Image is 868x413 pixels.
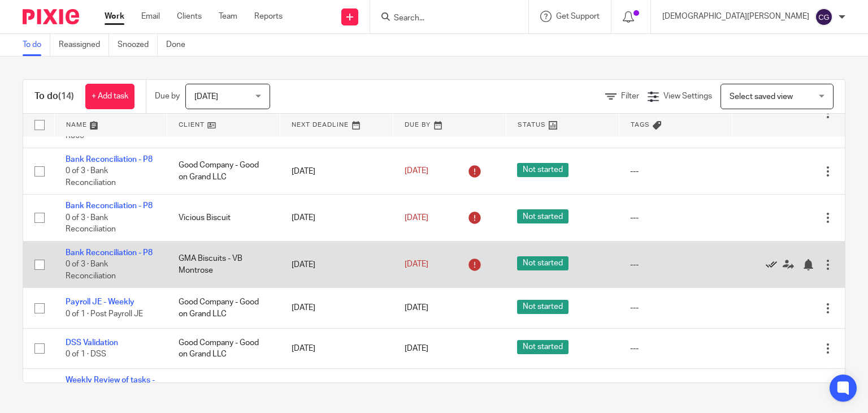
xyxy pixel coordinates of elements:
[517,340,568,354] span: Not started
[118,34,158,56] a: Snoozed
[167,241,280,287] td: GMA Biscuits - VB Montrose
[66,202,153,210] a: Bank Reconciliation - P8
[194,93,218,101] span: [DATE]
[662,11,809,22] p: [DEMOGRAPHIC_DATA][PERSON_NAME]
[663,92,712,100] span: View Settings
[630,302,721,313] div: ---
[66,261,116,281] span: 0 of 3 · Bank Reconciliation
[630,212,721,223] div: ---
[167,288,280,328] td: Good Company - Good on Grand LLC
[815,8,833,26] img: svg%3E
[66,109,155,140] span: 0 of 3 · Run "1099 Review" report form from R365
[66,376,155,395] a: Weekly Review of tasks - SA
[66,156,153,164] a: Bank Reconciliation - P8
[66,167,116,187] span: 0 of 3 · Bank Reconciliation
[254,11,283,22] a: Reports
[66,214,116,234] span: 0 of 3 · Bank Reconciliation
[167,195,280,241] td: Vicious Biscuit
[66,339,118,347] a: DSS Validation
[631,122,650,128] span: Tags
[66,298,134,306] a: Payroll JE - Weekly
[167,148,280,195] td: Good Company - Good on Grand LLC
[280,288,393,328] td: [DATE]
[730,93,793,101] span: Select saved view
[405,261,428,269] span: [DATE]
[405,214,428,222] span: [DATE]
[66,310,143,318] span: 0 of 1 · Post Payroll JE
[517,300,568,314] span: Not started
[630,343,721,354] div: ---
[405,167,428,175] span: [DATE]
[141,11,160,22] a: Email
[166,34,194,56] a: Done
[393,14,494,24] input: Search
[177,11,202,22] a: Clients
[85,84,134,109] a: + Add task
[280,241,393,287] td: [DATE]
[23,34,50,56] a: To do
[621,92,639,100] span: Filter
[155,91,180,102] p: Due by
[167,328,280,368] td: Good Company - Good on Grand LLC
[59,34,109,56] a: Reassigned
[280,328,393,368] td: [DATE]
[517,256,568,270] span: Not started
[105,11,124,22] a: Work
[405,304,428,312] span: [DATE]
[556,12,600,20] span: Get Support
[58,92,74,101] span: (14)
[66,249,153,257] a: Bank Reconciliation - P8
[517,209,568,223] span: Not started
[405,345,428,352] span: [DATE]
[66,350,106,358] span: 0 of 1 · DSS
[34,91,74,102] h1: To do
[630,259,721,270] div: ---
[280,195,393,241] td: [DATE]
[219,11,237,22] a: Team
[630,166,721,177] div: ---
[23,9,79,24] img: Pixie
[280,148,393,195] td: [DATE]
[517,163,568,177] span: Not started
[766,259,783,270] a: Mark as done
